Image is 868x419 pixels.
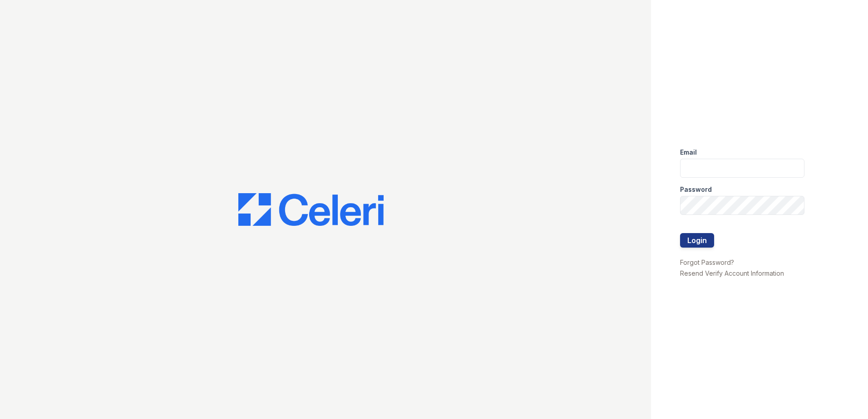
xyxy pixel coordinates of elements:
[680,269,784,277] a: Resend Verify Account Information
[680,233,714,248] button: Login
[680,258,734,266] a: Forgot Password?
[238,193,384,226] img: CE_Logo_Blue-a8612792a0a2168367f1c8372b55b34899dd931a85d93a1a3d3e32e68fde9ad4.png
[680,185,712,194] label: Password
[680,148,697,157] label: Email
